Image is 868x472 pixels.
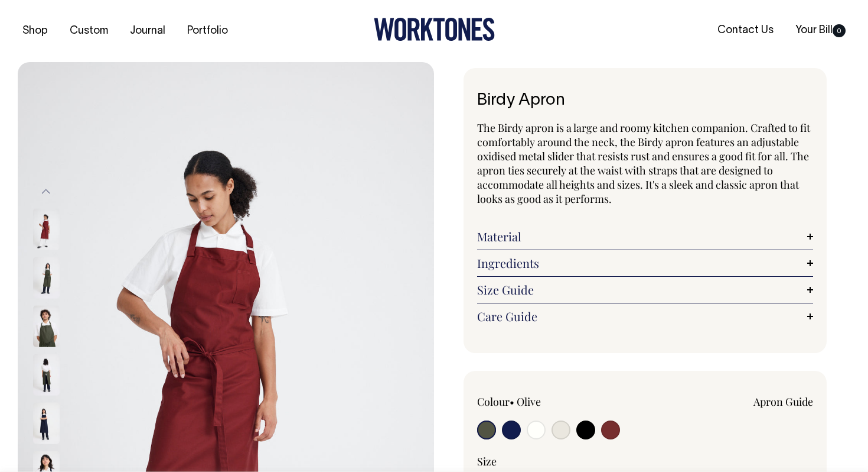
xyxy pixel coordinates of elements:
button: Previous [37,179,55,205]
label: Olive [517,395,541,409]
a: Apron Guide [753,395,813,409]
span: The Birdy apron is a large and roomy kitchen companion. Crafted to fit comfortably around the nec... [477,121,810,206]
a: Ingredients [477,256,813,270]
span: 0 [833,24,846,37]
span: • [510,395,514,409]
img: dark-navy [33,402,60,444]
a: Your Bill0 [791,21,850,40]
img: Birdy Apron [33,208,60,250]
a: Shop [18,21,53,41]
h1: Birdy Apron [477,92,813,110]
a: Portfolio [182,21,233,41]
div: Size [477,454,813,468]
img: olive [33,257,60,298]
img: olive [33,354,60,395]
a: Size Guide [477,283,813,297]
a: Material [477,229,813,244]
img: olive [33,305,60,347]
div: Colour [477,395,612,409]
a: Care Guide [477,309,813,324]
a: Journal [125,21,170,41]
a: Contact Us [713,21,778,40]
a: Custom [65,21,113,41]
